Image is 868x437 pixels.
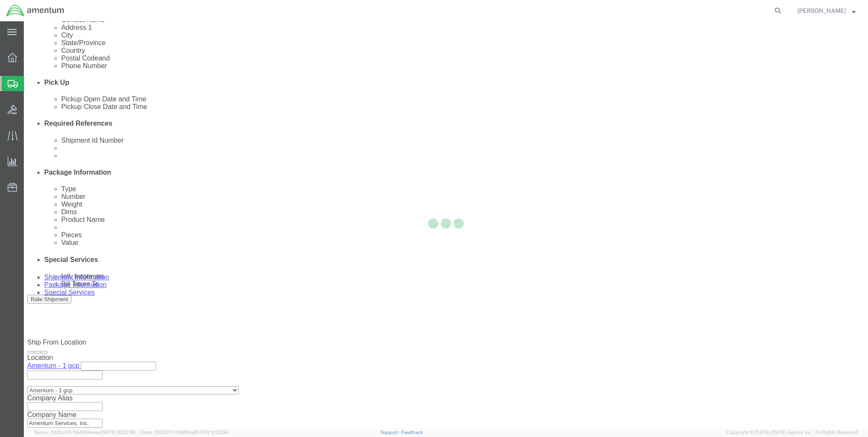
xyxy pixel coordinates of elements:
[727,429,858,436] span: Copyright © [DATE]-[DATE] Agistix Inc., All Rights Reserved
[101,430,135,435] span: [DATE] 10:32:38
[34,430,135,435] span: Server: 2025.17.0-1194904eeae
[797,6,846,15] span: Scott Gilmour
[6,4,65,17] img: logo
[194,430,228,435] span: [DATE] 10:23:34
[797,6,856,16] button: [PERSON_NAME]
[139,430,228,435] span: Client: 2025.17.0-159f9de
[401,430,423,435] a: Feedback
[380,430,402,435] a: Support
